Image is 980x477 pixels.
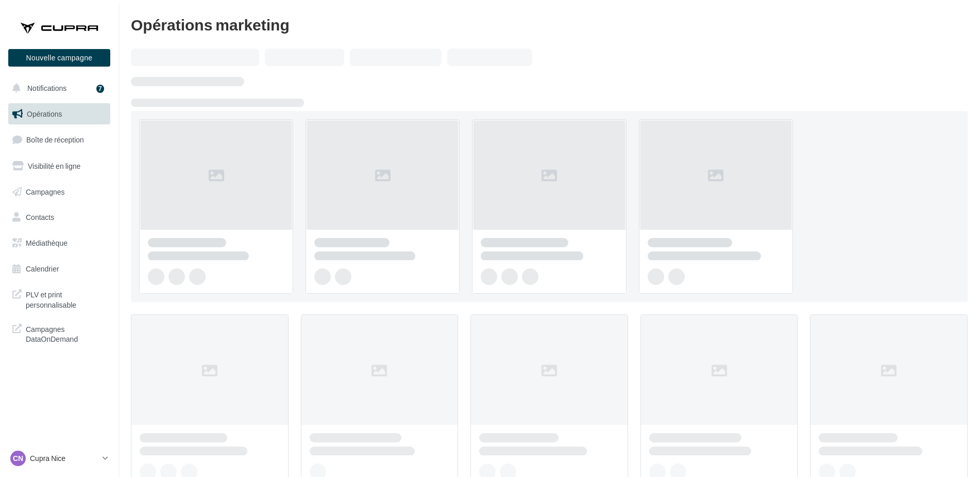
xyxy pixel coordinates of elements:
[6,232,112,254] a: Médiathèque
[27,109,62,118] span: Opérations
[30,453,98,464] p: Cupra Nice
[6,318,112,348] a: Campagnes DataOnDemand
[6,181,112,203] a: Campagnes
[26,264,59,273] span: Calendrier
[26,213,54,221] span: Contacts
[6,129,112,151] a: Boîte de réception
[131,17,968,32] div: Opérations marketing
[6,103,112,125] a: Opérations
[27,84,66,92] span: Notifications
[26,239,67,247] span: Médiathèque
[6,155,112,177] a: Visibilité en ligne
[6,258,112,280] a: Calendrier
[26,322,106,344] span: Campagnes DataOnDemand
[6,77,108,99] button: Notifications 7
[96,85,104,93] div: 7
[6,206,112,228] a: Contacts
[28,162,80,170] span: Visibilité en ligne
[26,135,84,144] span: Boîte de réception
[8,449,110,468] a: CN Cupra Nice
[26,288,106,310] span: PLV et print personnalisable
[8,49,110,67] button: Nouvelle campagne
[13,453,23,464] span: CN
[6,283,112,314] a: PLV et print personnalisable
[26,187,65,196] span: Campagnes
